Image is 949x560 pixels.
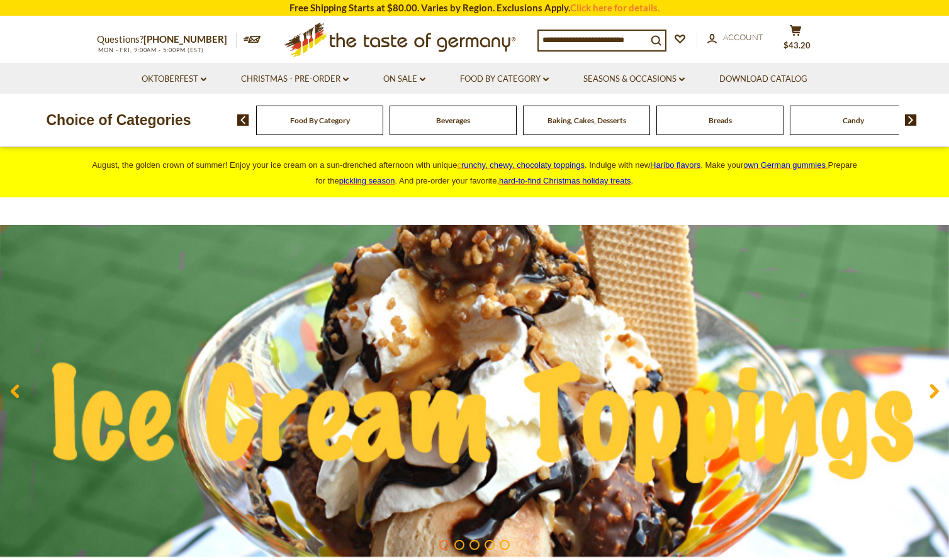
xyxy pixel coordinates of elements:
a: Food By Category [460,72,549,86]
a: Oktoberfest [142,72,206,86]
a: Breads [709,116,732,125]
a: Click here for details. [570,2,660,13]
a: Candy [843,116,864,125]
img: next arrow [905,114,917,126]
span: Account [723,32,763,42]
span: runchy, chewy, chocolaty toppings [461,160,585,170]
a: crunchy, chewy, chocolaty toppings [457,160,585,170]
a: Download Catalog [719,72,807,86]
button: $43.20 [777,25,814,56]
a: hard-to-find Christmas holiday treats [499,176,631,185]
span: . [499,176,633,185]
p: Questions? [97,31,237,48]
a: [PHONE_NUMBER] [143,33,227,45]
a: Seasons & Occasions [583,72,685,86]
img: previous arrow [237,114,249,126]
a: Account [707,31,763,45]
a: pickling season [339,176,395,185]
a: Food By Category [290,116,350,125]
a: On Sale [383,72,425,86]
a: Beverages [436,116,470,125]
a: own German gummies. [743,160,828,170]
a: Baking, Cakes, Desserts [547,116,626,125]
a: Christmas - PRE-ORDER [241,72,349,86]
span: $43.20 [783,40,811,50]
a: Haribo flavors [650,160,700,170]
span: August, the golden crown of summer! Enjoy your ice cream on a sun-drenched afternoon with unique ... [92,160,857,185]
span: MON - FRI, 9:00AM - 5:00PM (EST) [97,47,204,53]
span: own German gummies [743,160,826,170]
